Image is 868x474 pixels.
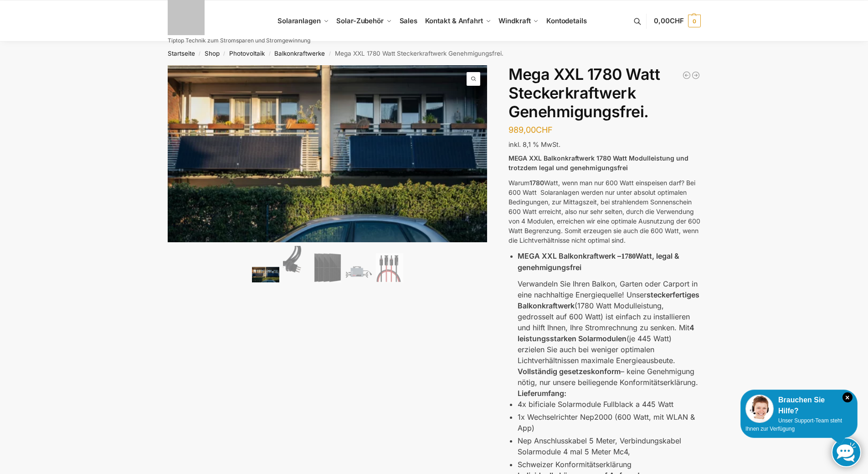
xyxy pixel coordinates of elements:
a: 0,00CHF 0 [654,7,700,35]
span: CHF [670,16,684,25]
a: Solar-Zubehör [333,0,395,42]
span: Kontodetails [546,16,587,25]
a: Shop [205,50,220,57]
span: / [325,50,334,57]
a: Kontakt & Anfahrt [421,0,495,42]
span: CHF [536,125,553,135]
nav: Breadcrumb [151,42,717,65]
span: inkl. 8,1 % MwSt. [508,141,560,148]
a: Steckerkraftwerk 890 Watt mit verstellbaren Balkonhalterungen inkl. Lieferung [691,71,700,80]
strong: 1780 [529,179,544,187]
strong: MEGA XXL Balkonkraftwerk 1780 Watt Modulleistung und trotzdem legal und genehmigungsfrei [508,154,688,172]
a: Sales [395,0,421,42]
strong: Vollständig gesetzeskonform [518,367,621,376]
i: Schließen [842,392,853,402]
img: Mega XXL 1780 Watt Steckerkraftwerk Genehmigungsfrei. – Bild 3 [314,253,341,282]
span: Unser Support-Team steht Ihnen zur Verfügung [745,417,842,432]
strong: 4 leistungsstarken Solarmodulen [518,323,694,343]
a: Startseite [168,50,195,57]
img: 2 Balkonkraftwerke [252,267,279,282]
h1: Mega XXL 1780 Watt Steckerkraftwerk Genehmigungsfrei. [508,65,700,121]
img: Anschlusskabel-3meter_schweizer-stecker [283,246,310,282]
a: Kontodetails [543,0,591,42]
img: Customer service [745,395,774,423]
span: Kontakt & Anfahrt [425,16,483,25]
span: Solaranlagen [277,16,321,25]
span: Sales [400,16,418,25]
p: Nep Anschlusskabel 5 Meter, Verbindungskabel Solarmodule 4 mal 5 Meter Mc4, [518,435,700,457]
span: / [220,50,229,57]
img: Mega XXL 1780 Watt Steckerkraftwerk Genehmigungsfrei. 1 [168,65,488,242]
p: Tiptop Technik zum Stromsparen und Stromgewinnung [168,38,310,43]
span: 0 [688,15,701,27]
p: – keine Genehmigung nötig, nur unsere beiliegende Konformitätserklärung. [518,366,700,388]
span: 0,00 [654,16,683,25]
p: 1x Wechselrichter Nep2000 (600 Watt, mit WLAN & App) [518,411,700,433]
img: Nep BDM 2000 gedrosselt auf 600 Watt [345,261,372,282]
strong: MEGA XXL Balkonkraftwerk – Watt, legal & genehmigungsfrei [518,251,679,272]
strong: 1780 [621,252,636,260]
a: Photovoltaik [229,50,265,57]
strong: steckerfertiges Balkonkraftwerk [518,290,699,310]
a: Windkraft [495,0,543,42]
a: Balkonkraftwerke [274,50,325,57]
span: Solar-Zubehör [336,16,384,25]
span: / [265,50,274,57]
a: 7,2 KW Dachanlage zur Selbstmontage [682,71,691,80]
p: Schweizer Konformitätserklärung [518,459,700,470]
p: Warum Watt, wenn man nur 600 Watt einspeisen darf? Bei 600 Watt Solaranlagen werden nur unter abs... [508,178,700,245]
span: Windkraft [498,16,530,25]
strong: Lieferumfang: [518,389,566,398]
bdi: 989,00 [508,125,553,135]
p: Verwandeln Sie Ihren Balkon, Garten oder Carport in eine nachhaltige Energiequelle! Unser (1780 W... [518,278,700,366]
span: / [195,50,205,57]
p: 4x bificiale Solarmodule Fullblack a 445 Watt [518,399,700,410]
div: Brauchen Sie Hilfe? [745,395,853,417]
img: Kabel, Stecker und Zubehör für Solaranlagen [376,253,403,282]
